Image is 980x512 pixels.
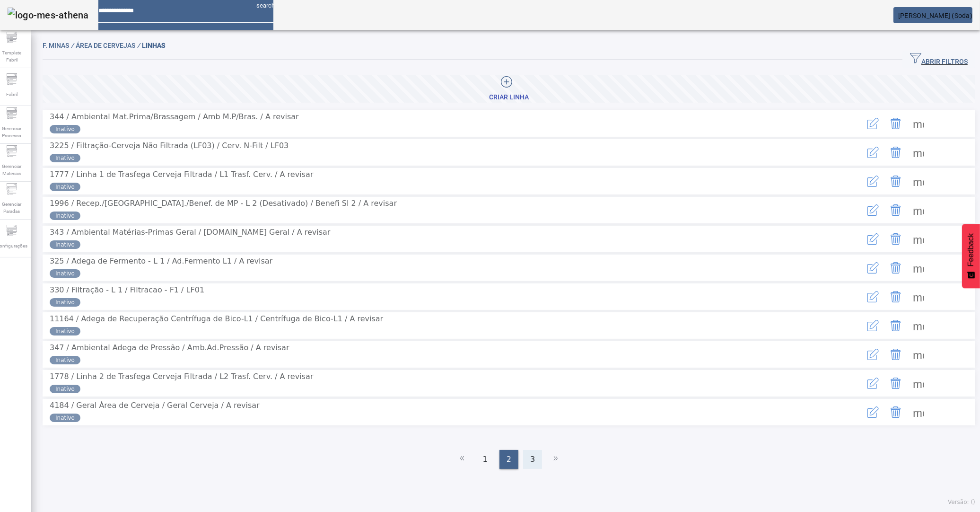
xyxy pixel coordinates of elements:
span: Inativo [55,212,75,220]
span: 330 / Filtração - L 1 / Filtracao - F1 / LF01 [50,285,204,294]
button: Delete [884,170,907,193]
button: Mais [907,141,930,164]
button: Delete [884,285,907,308]
button: Mais [907,112,930,135]
span: 3 [530,454,535,465]
button: Mais [907,256,930,279]
img: logo-mes-athena [8,8,89,23]
button: Mais [907,314,930,337]
em: / [71,42,74,49]
span: LINHAS [142,42,165,49]
button: Delete [884,141,907,164]
span: 1778 / Linha 2 de Trasfega Cerveja Filtrada / L2 Trasf. Cerv. / A revisar [50,372,313,381]
button: Mais [907,199,930,221]
span: Inativo [55,125,75,133]
div: Criar linha [489,93,529,102]
span: 3225 / Filtração-Cerveja Não Filtrada (LF03) / Cerv. N-Filt / LF03 [50,141,289,150]
button: Mais [907,343,930,366]
span: ABRIR FILTROS [910,53,968,67]
span: 344 / Ambiental Mat.Prima/Brassagem / Amb M.P/Bras. / A revisar [50,112,299,121]
span: Inativo [55,298,75,307]
span: Feedback [967,233,975,266]
span: Inativo [55,269,75,278]
button: Delete [884,343,907,366]
button: Delete [884,228,907,250]
button: Feedback - Mostrar pesquisa [962,224,980,288]
span: Inativo [55,356,75,364]
span: Inativo [55,240,75,249]
span: Inativo [55,327,75,335]
button: Delete [884,401,907,424]
span: 4184 / Geral Área de Cerveja / Geral Cerveja / A revisar [50,401,260,410]
button: Mais [907,285,930,308]
span: [PERSON_NAME] (Soda) [898,12,972,19]
span: Fabril [3,88,20,101]
button: ABRIR FILTROS [902,51,975,68]
span: Inativo [55,183,75,191]
button: Delete [884,314,907,337]
button: Mais [907,401,930,424]
span: Inativo [55,385,75,393]
span: 11164 / Adega de Recuperação Centrífuga de Bico-L1 / Centrífuga de Bico-L1 / A revisar [50,314,383,323]
button: Delete [884,112,907,135]
span: F. Minas [43,42,76,49]
em: / [137,42,140,49]
span: Inativo [55,414,75,422]
button: Delete [884,372,907,395]
span: 325 / Adega de Fermento - L 1 / Ad.Fermento L1 / A revisar [50,256,272,265]
span: 1777 / Linha 1 de Trasfega Cerveja Filtrada / L1 Trasf. Cerv. / A revisar [50,170,313,179]
span: Área de Cervejas [76,42,142,49]
span: 1 [483,454,488,465]
span: Versão: () [948,499,975,505]
button: Delete [884,256,907,279]
span: 347 / Ambiental Adega de Pressão / Amb.Ad.Pressão / A revisar [50,343,289,352]
button: Mais [907,170,930,193]
button: Mais [907,228,930,250]
button: Criar linha [43,75,975,103]
span: 1996 / Recep./[GEOGRAPHIC_DATA]./Benef. de MP - L 2 (Desativado) / Benefi Sl 2 / A revisar [50,199,397,208]
span: 343 / Ambiental Matérias-Primas Geral / [DOMAIN_NAME] Geral / A revisar [50,228,330,237]
button: Mais [907,372,930,395]
span: Inativo [55,154,75,162]
button: Delete [884,199,907,221]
